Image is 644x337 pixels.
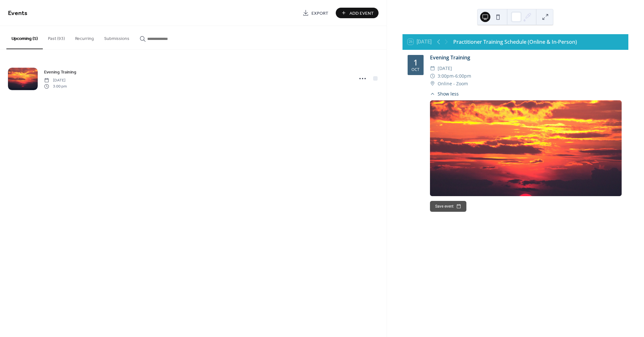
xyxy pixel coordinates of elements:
span: Export [311,10,328,17]
span: [DATE] [438,65,452,72]
a: Export [298,8,333,18]
span: Events [8,7,27,19]
span: Show less [438,90,459,97]
div: Evening Training [430,54,623,61]
button: ​Show less [430,90,459,97]
button: Recurring [70,26,99,49]
span: 3:00pm [438,72,454,80]
span: 3:00 pm [44,83,67,89]
span: 6:00pm [455,72,471,80]
button: Past (93) [43,26,70,49]
span: - [454,72,455,80]
button: Add Event [336,8,379,18]
div: ​ [430,90,435,97]
span: Evening Training [44,69,76,76]
div: Practitioner Training Schedule (Online & In-Person) [453,38,577,46]
span: Add Event [349,10,374,17]
span: [DATE] [44,78,67,83]
span: Online - Zoom [438,80,468,88]
div: ​ [430,80,435,88]
a: Evening Training [44,68,76,76]
button: Save event [430,201,466,212]
div: ​ [430,65,435,72]
div: 1 [413,58,418,66]
div: ​ [430,72,435,80]
button: Submissions [99,26,134,49]
div: Oct [411,68,419,72]
button: Upcoming (1) [6,26,43,49]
